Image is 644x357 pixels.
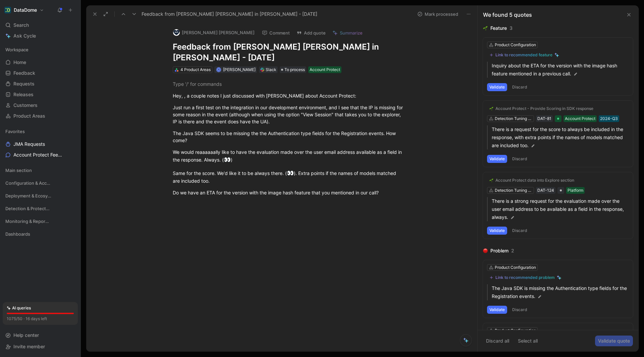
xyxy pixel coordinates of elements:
[487,306,507,314] button: Validate
[3,191,78,201] div: Deployment & Ecosystem
[13,332,39,338] span: Help center
[173,130,405,144] div: The Java SDK seems to be missing the the Authentication type fields for the Registration events. ...
[4,7,11,13] img: DataDome
[537,294,542,299] img: pen.svg
[483,26,488,31] img: 🌱
[3,45,78,55] div: Workspace
[3,203,78,216] div: Detection & Protection
[3,216,78,228] div: Monitoring & Reporting
[5,167,32,174] span: Main section
[3,139,78,149] a: JMA Requests
[483,248,488,253] img: 🔴
[3,150,78,160] a: Account Protect Feedback
[13,102,38,109] span: Customers
[3,165,78,177] div: Main section
[492,125,629,150] p: There is a request for the score to always be included in the response, with extra points if the ...
[3,20,78,30] div: Search
[3,79,78,89] a: Requests
[5,192,51,199] span: Deployment & Ecosystem
[280,66,306,73] div: To process
[13,80,35,87] span: Requests
[7,315,47,322] div: 1075/50 · 16 days left
[5,231,30,237] span: Dashboards
[509,24,513,32] div: 3
[13,113,45,119] span: Product Areas
[490,24,507,32] div: Feature
[3,178,78,188] div: Configuration & Access
[495,106,593,111] div: Account Protect - Provide Scoring in SDK response
[531,143,535,148] img: pen.svg
[487,274,564,282] button: Link to recommended problem
[173,169,405,185] div: Same for the score. We'd like it to be always there. ( ). Extra points if the names of models mat...
[510,215,515,220] img: pen.svg
[510,227,530,235] button: Discard
[487,51,561,59] button: Link to recommended feature
[3,330,78,340] div: Help center
[595,336,633,346] button: Validate quote
[170,27,258,38] button: logo[PERSON_NAME] [PERSON_NAME]
[489,107,493,111] img: 🌱
[487,83,507,91] button: Validate
[3,165,78,175] div: Main section
[217,68,220,72] div: A
[3,100,78,110] a: Customers
[7,305,31,311] div: AI queries
[287,170,294,176] span: 👀
[489,178,493,182] img: 🌱
[259,28,293,38] button: Comment
[511,247,514,255] div: 2
[3,126,78,136] div: Favorites
[5,218,51,225] span: Monitoring & Reporting
[266,66,276,73] div: Slack
[3,342,78,352] div: Invite member
[487,105,596,113] button: 🌱Account Protect - Provide Scoring in SDK response
[487,227,507,235] button: Validate
[13,21,29,29] span: Search
[515,336,541,346] button: Select all
[13,141,45,147] span: JMA Requests
[495,178,574,183] div: Account Protect data into Explore section
[490,247,508,255] div: Problem
[3,5,46,15] button: DataDomeDataDome
[180,66,211,73] div: 4 Product Areas
[495,52,552,58] div: Link to recommended feature
[284,66,305,73] span: To process
[483,11,532,19] div: We found 5 quotes
[3,229,78,241] div: Dashboards
[5,46,29,53] span: Workspace
[173,29,180,36] img: logo
[310,66,340,73] div: Account Protect
[13,70,35,76] span: Feedback
[3,111,78,121] a: Product Areas
[13,32,36,40] span: Ask Cycle
[3,68,78,78] a: Feedback
[3,31,78,41] a: Ask Cycle
[495,42,536,48] div: Product Configuration
[13,59,26,66] span: Home
[3,57,78,67] a: Home
[3,178,78,190] div: Configuration & Access
[573,72,578,76] img: pen.svg
[3,90,78,100] a: Releases
[3,216,78,226] div: Monitoring & Reporting
[5,205,50,212] span: Detection & Protection
[510,306,530,314] button: Discard
[173,92,405,99] div: Hey, , a couple notes I just discussed with [PERSON_NAME] about Account Protect:
[495,264,536,271] div: Product Configuration
[13,91,34,98] span: Releases
[224,156,231,163] span: 👀
[340,30,363,36] span: Summarize
[173,42,405,63] h1: Feedback from [PERSON_NAME] [PERSON_NAME] in [PERSON_NAME] - [DATE]
[14,7,37,13] h1: DataDome
[483,336,512,346] button: Discard all
[495,275,555,280] div: Link to recommended problem
[223,67,256,72] span: [PERSON_NAME]
[293,28,329,38] button: Add quote
[510,83,530,91] button: Discard
[487,176,577,184] button: 🌱Account Protect data into Explore section
[487,155,507,163] button: Validate
[492,284,629,300] p: The Java SDK is missing the Authentication type fields for the Registration events.
[5,128,25,135] span: Favorites
[142,10,317,18] span: Feedback from [PERSON_NAME] [PERSON_NAME] in [PERSON_NAME] - [DATE]
[173,189,405,196] div: Do we have an ETA for the version with the image hash feature that you mentioned in our call?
